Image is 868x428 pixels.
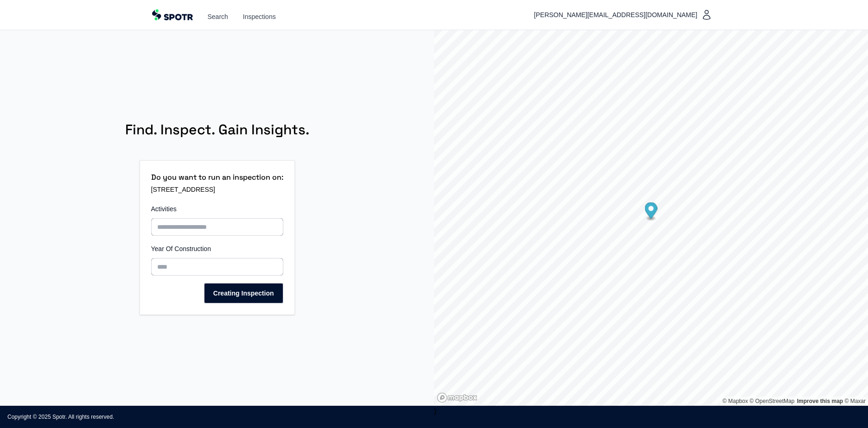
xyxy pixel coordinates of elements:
p: [STREET_ADDRESS] [151,183,283,196]
a: OpenStreetMap [750,398,795,404]
a: Inspections [243,12,276,21]
label: Year Of Construction [151,243,283,254]
canvas: Map [434,30,868,406]
a: Search [208,12,228,21]
label: Activities [151,203,283,214]
h1: Find. Inspect. Gain Insights. [125,114,309,145]
div: Map marker [645,202,657,221]
h1: Do you want to run an inspection on: [151,172,283,183]
div: ) [434,30,868,406]
a: Mapbox homepage [437,392,478,403]
a: Mapbox [722,398,748,404]
span: [PERSON_NAME][EMAIL_ADDRESS][DOMAIN_NAME] [534,9,701,20]
button: [PERSON_NAME][EMAIL_ADDRESS][DOMAIN_NAME] [530,6,716,24]
a: Improve this map [797,398,843,404]
a: Maxar [844,398,866,404]
input: Activities [151,218,283,236]
button: Creating Inspection [204,283,283,303]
